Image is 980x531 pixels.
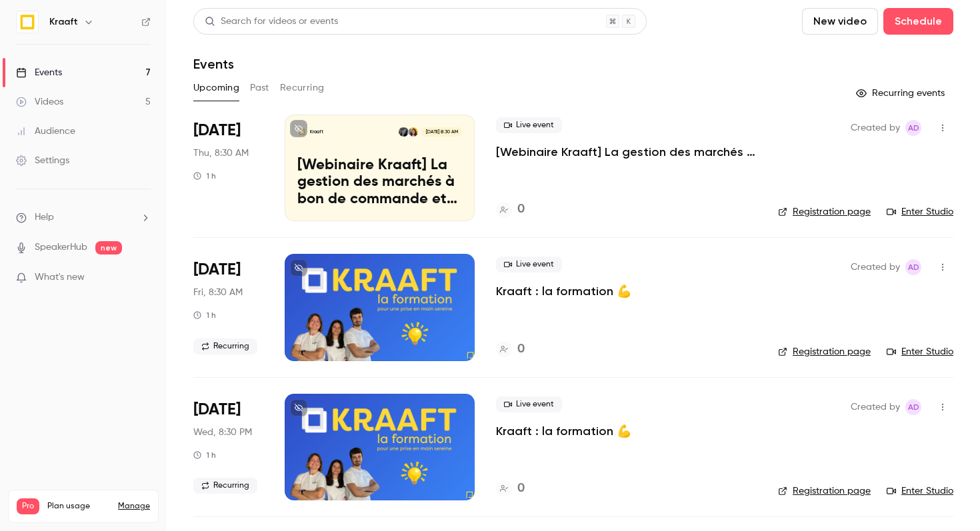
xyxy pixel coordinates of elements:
[47,501,110,512] span: Plan usage
[193,115,263,221] div: Sep 18 Thu, 8:30 AM (Europe/Paris)
[851,399,900,415] span: Created by
[496,283,631,299] a: Kraaft : la formation 💪
[496,423,631,439] a: Kraaft : la formation 💪
[193,286,243,299] span: Fri, 8:30 AM
[193,77,239,99] button: Upcoming
[887,484,953,498] a: Enter Studio
[16,211,151,225] li: help-dropdown-opener
[118,501,150,512] a: Manage
[908,120,919,136] span: Ad
[517,480,525,498] h4: 0
[193,450,216,460] div: 1 h
[851,120,900,136] span: Created by
[35,241,87,255] a: SpeakerHub
[496,340,525,358] a: 0
[193,399,241,420] span: [DATE]
[496,396,562,412] span: Live event
[193,310,216,320] div: 1 h
[193,426,252,439] span: Wed, 8:30 PM
[887,345,953,358] a: Enter Studio
[496,117,562,133] span: Live event
[280,77,325,99] button: Recurring
[17,498,39,514] span: Pro
[496,201,525,219] a: 0
[905,399,921,415] span: Alice de Guyenro
[193,338,257,354] span: Recurring
[16,125,75,138] div: Audience
[517,340,525,358] h4: 0
[883,8,953,35] button: Schedule
[778,484,871,498] a: Registration page
[193,171,216,181] div: 1 h
[193,56,234,72] h1: Events
[517,201,525,219] h4: 0
[35,211,54,225] span: Help
[778,205,871,219] a: Registration page
[250,77,269,99] button: Past
[778,345,871,358] a: Registration page
[193,147,249,160] span: Thu, 8:30 AM
[95,241,122,255] span: new
[850,83,953,104] button: Recurring events
[908,399,919,415] span: Ad
[496,257,562,272] span: Live event
[409,127,418,137] img: Nastasia Goudal
[310,129,323,135] p: Kraaft
[135,272,151,284] iframe: Noticeable Trigger
[421,127,461,137] span: [DATE] 8:30 AM
[193,478,257,494] span: Recurring
[496,480,525,498] a: 0
[16,154,69,167] div: Settings
[905,259,921,275] span: Alice de Guyenro
[905,120,921,136] span: Alice de Guyenro
[193,254,263,360] div: Sep 19 Fri, 8:30 AM (Europe/Paris)
[851,259,900,275] span: Created by
[193,259,241,280] span: [DATE]
[49,15,78,29] h6: Kraaft
[17,11,38,33] img: Kraaft
[908,259,919,275] span: Ad
[285,115,475,221] a: [Webinaire Kraaft] La gestion des marchés à bon de commande et des petites interventionsKraaftNas...
[35,270,85,284] span: What's new
[399,127,408,137] img: Alice de Guyenro
[496,144,757,160] a: [Webinaire Kraaft] La gestion des marchés à bon de commande et des petites interventions
[297,157,462,209] p: [Webinaire Kraaft] La gestion des marchés à bon de commande et des petites interventions
[193,120,241,141] span: [DATE]
[887,205,953,219] a: Enter Studio
[193,394,263,500] div: Oct 1 Wed, 8:30 PM (Europe/Paris)
[16,66,62,79] div: Events
[16,95,63,109] div: Videos
[802,8,878,35] button: New video
[205,15,338,29] div: Search for videos or events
